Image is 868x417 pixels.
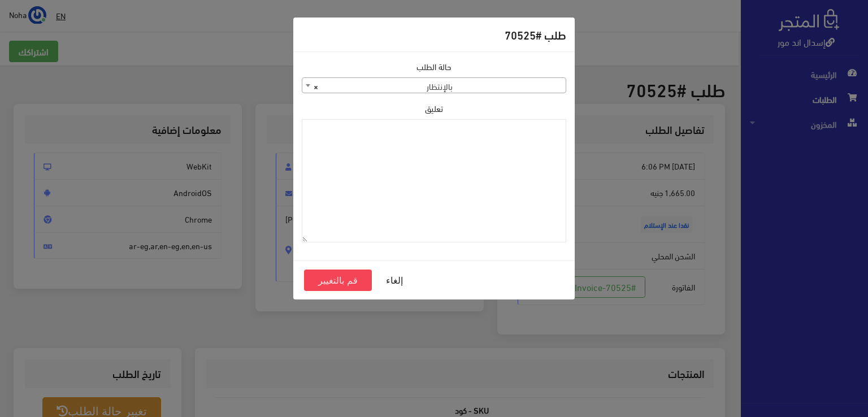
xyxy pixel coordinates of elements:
label: حالة الطلب [416,60,452,73]
button: قم بالتغيير [304,270,372,291]
label: تعليق [425,102,443,115]
span: × [314,78,318,94]
h5: طلب #70525 [505,26,566,43]
button: إلغاء [372,270,417,291]
span: بالإنتظار [302,77,566,93]
span: بالإنتظار [302,78,566,94]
